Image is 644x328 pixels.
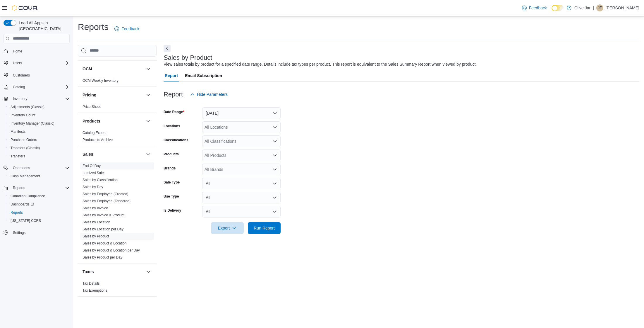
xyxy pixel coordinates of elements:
[529,5,547,11] span: Feedback
[1,95,72,103] button: Inventory
[83,192,128,196] span: Sales by Employee (Created)
[11,129,25,134] span: Manifests
[83,52,125,57] a: Loyalty Redemption Values
[202,178,281,189] button: All
[83,269,94,275] h3: Taxes
[164,152,179,157] label: Products
[8,136,40,143] a: Purchase Orders
[8,201,36,208] a: Dashboards
[214,222,240,234] span: Export
[83,92,96,98] h3: Pricing
[11,174,40,179] span: Cash Management
[164,138,188,142] label: Classifications
[83,138,113,142] a: Products to Archive
[83,281,100,285] a: Tax Details
[6,103,72,111] button: Adjustments (Classic)
[593,4,594,11] p: |
[83,241,127,245] a: Sales by Product & Location
[13,166,30,170] span: Operations
[8,217,70,224] span: Washington CCRS
[6,152,72,160] button: Transfers
[83,137,113,142] span: Products to Archive
[11,137,37,142] span: Purchase Orders
[78,162,157,263] div: Sales
[83,131,106,135] a: Catalog Export
[83,164,101,168] a: End Of Day
[520,2,549,14] a: Feedback
[11,95,70,102] span: Inventory
[83,234,109,239] span: Sales by Product
[13,186,25,190] span: Reports
[8,145,70,152] span: Transfers (Classic)
[164,110,184,114] label: Date Range
[83,178,118,182] span: Sales by Classification
[8,217,43,224] a: [US_STATE] CCRS
[11,48,25,55] a: Home
[83,199,130,203] span: Sales by Employee (Tendered)
[211,222,244,234] button: Export
[8,103,70,111] span: Adjustments (Classic)
[78,280,157,296] div: Taxes
[164,208,181,213] label: Is Delivery
[164,194,179,199] label: Use Type
[6,119,72,128] button: Inventory Manager (Classic)
[202,107,281,119] button: [DATE]
[83,199,130,203] a: Sales by Employee (Tendered)
[11,184,28,191] button: Reports
[83,288,107,293] a: Tax Exemptions
[598,4,602,11] span: JF
[83,255,122,260] span: Sales by Product per Day
[11,84,27,91] button: Catalog
[83,241,127,246] span: Sales by Product & Location
[13,61,22,65] span: Users
[1,71,72,79] button: Customers
[164,45,171,52] button: Next
[112,23,142,35] a: Feedback
[78,77,157,86] div: OCM
[83,206,108,210] a: Sales by Invoice
[83,151,93,157] h3: Sales
[8,153,70,160] span: Transfers
[11,47,70,55] span: Home
[1,83,72,91] button: Catalog
[4,45,70,252] nav: Complex example
[164,54,212,61] h3: Sales by Product
[13,96,27,101] span: Inventory
[83,269,144,275] button: Taxes
[145,118,152,125] button: Products
[83,255,122,259] a: Sales by Product per Day
[11,95,30,102] button: Inventory
[8,193,70,200] span: Canadian Compliance
[8,173,42,180] a: Cash Management
[11,121,54,126] span: Inventory Manager (Classic)
[8,201,70,208] span: Dashboards
[248,222,281,234] button: Run Report
[1,59,72,67] button: Users
[11,229,70,236] span: Settings
[83,185,103,189] a: Sales by Day
[145,268,152,275] button: Taxes
[83,281,100,286] span: Tax Details
[83,192,128,196] a: Sales by Employee (Created)
[83,248,140,253] span: Sales by Product & Location per Day
[8,153,28,160] a: Transfers
[164,61,477,67] div: View sales totals by product for a specified date range. Details include tax types per product. T...
[606,4,639,11] p: [PERSON_NAME]
[11,164,32,171] button: Operations
[83,78,119,83] span: OCM Weekly Inventory
[165,70,178,81] span: Report
[272,167,277,172] button: Open list of options
[164,166,176,171] label: Brands
[8,103,47,111] a: Adjustments (Classic)
[552,11,552,11] span: Dark Mode
[185,70,222,81] span: Email Subscription
[83,104,101,109] span: Price Sheet
[13,85,25,89] span: Catalog
[202,206,281,217] button: All
[11,210,23,215] span: Reports
[83,164,101,168] span: End Of Day
[83,105,101,109] a: Price Sheet
[8,112,70,119] span: Inventory Count
[8,120,57,127] a: Inventory Manager (Classic)
[11,194,45,198] span: Canadian Compliance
